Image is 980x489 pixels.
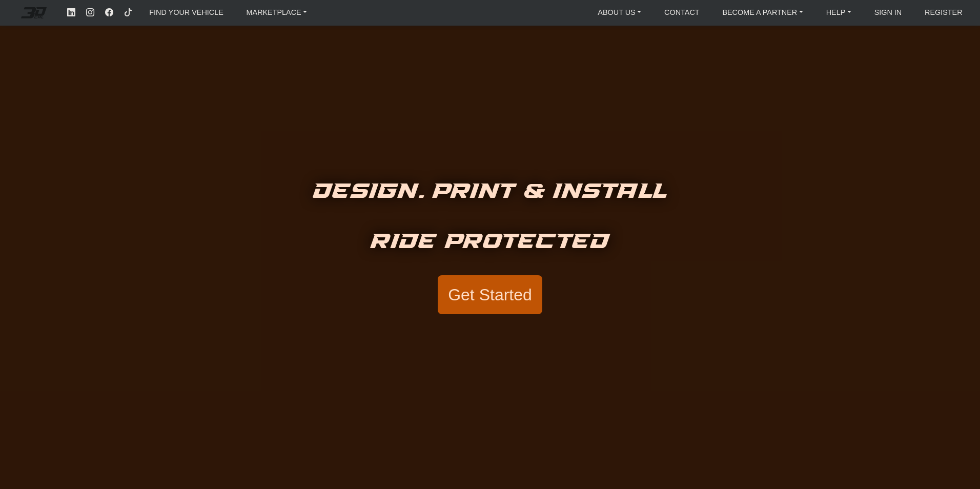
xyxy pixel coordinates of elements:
a: MARKETPLACE [242,5,312,21]
h5: Design. Print & Install [313,175,667,209]
a: FIND YOUR VEHICLE [145,5,227,21]
a: REGISTER [921,5,967,21]
a: CONTACT [660,5,703,21]
a: ABOUT US [594,5,645,21]
a: HELP [822,5,855,21]
h5: Ride Protected [371,225,610,259]
button: Get Started [438,275,542,314]
a: BECOME A PARTNER [718,5,807,21]
a: SIGN IN [870,5,906,21]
